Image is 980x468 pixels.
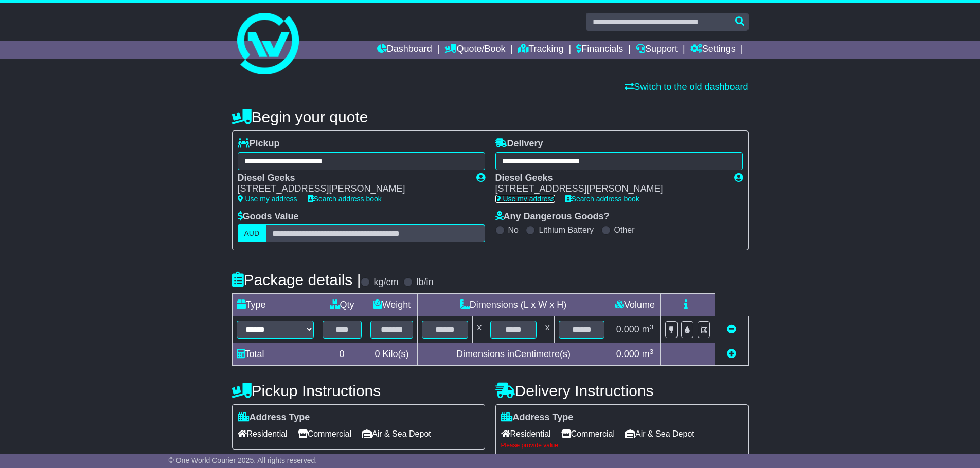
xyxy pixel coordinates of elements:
[238,138,280,149] label: Pickup
[650,323,654,331] sup: 3
[232,382,485,399] h4: Pickup Instructions
[318,294,366,316] td: Qty
[232,343,318,366] td: Total
[636,41,678,59] a: Support
[232,271,361,288] h4: Package details |
[518,41,563,59] a: Tracking
[375,349,380,359] span: 0
[616,349,639,359] span: 0.000
[238,412,310,423] label: Address Type
[495,195,555,203] a: Use my address
[238,211,299,222] label: Goods Value
[576,41,623,59] a: Financials
[298,426,351,442] span: Commercial
[169,456,317,464] span: © One World Courier 2025. All rights reserved.
[501,426,551,442] span: Residential
[650,348,654,355] sup: 3
[614,225,635,235] label: Other
[727,349,736,359] a: Add new item
[318,343,366,366] td: 0
[238,224,266,242] label: AUD
[625,82,748,92] a: Switch to the old dashboard
[539,225,594,235] label: Lithium Battery
[366,294,418,316] td: Weight
[616,324,639,334] span: 0.000
[444,41,505,59] a: Quote/Book
[238,195,297,203] a: Use my address
[238,183,466,195] div: [STREET_ADDRESS][PERSON_NAME]
[495,382,749,399] h4: Delivery Instructions
[501,442,743,449] div: Please provide value
[377,41,432,59] a: Dashboard
[238,173,466,184] div: Diesel Geeks
[690,41,736,59] a: Settings
[373,277,398,288] label: kg/cm
[561,426,615,442] span: Commercial
[495,183,724,195] div: [STREET_ADDRESS][PERSON_NAME]
[418,294,609,316] td: Dimensions (L x W x H)
[473,316,486,343] td: x
[416,277,433,288] label: lb/in
[501,412,574,423] label: Address Type
[238,426,288,442] span: Residential
[308,195,382,203] a: Search address book
[495,211,610,222] label: Any Dangerous Goods?
[642,324,654,334] span: m
[232,294,318,316] td: Type
[495,173,724,184] div: Diesel Geeks
[495,138,543,149] label: Delivery
[366,343,418,366] td: Kilo(s)
[362,426,431,442] span: Air & Sea Depot
[232,108,749,125] h4: Begin your quote
[625,426,694,442] span: Air & Sea Depot
[541,316,554,343] td: x
[727,324,736,334] a: Remove this item
[508,225,519,235] label: No
[609,294,661,316] td: Volume
[418,343,609,366] td: Dimensions in Centimetre(s)
[565,195,639,203] a: Search address book
[642,349,654,359] span: m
